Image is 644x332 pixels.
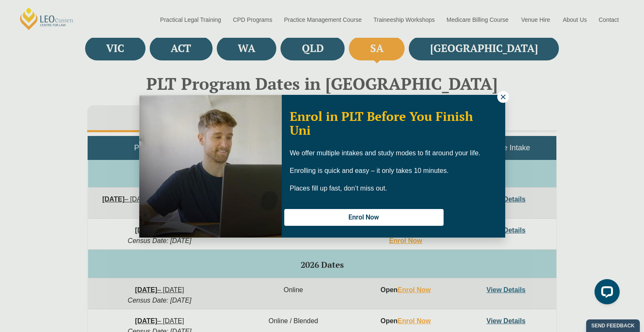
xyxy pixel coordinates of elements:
[139,95,282,238] img: Woman in yellow blouse holding folders looking to the right and smiling
[290,108,473,139] span: Enrol in PLT Before You Finish Uni
[290,167,449,174] span: Enrolling is quick and easy – it only takes 10 minutes.
[284,209,444,226] button: Enrol Now
[290,185,387,192] span: Places fill up fast, don’t miss out.
[497,91,509,103] button: Close
[588,276,623,311] iframe: LiveChat chat widget
[290,149,480,157] span: We offer multiple intakes and study modes to fit around your life.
